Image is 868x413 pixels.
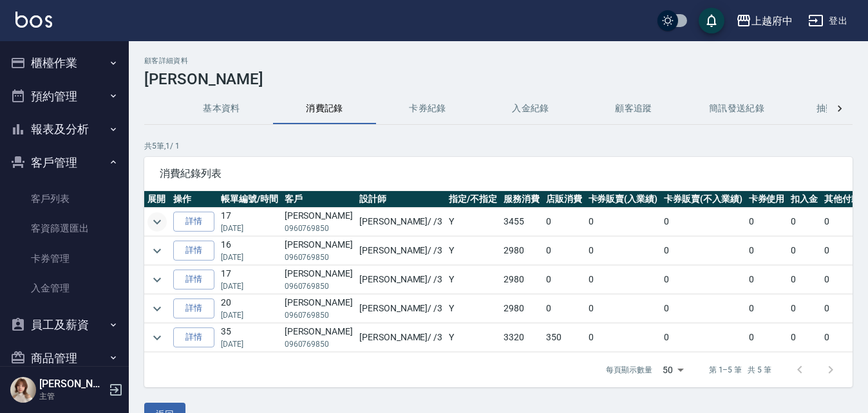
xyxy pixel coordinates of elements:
[585,266,661,294] td: 0
[500,191,543,208] th: 服務消費
[446,208,500,236] td: Y
[218,324,281,352] td: 35
[751,13,793,29] div: 上越府中
[543,191,585,208] th: 店販消費
[606,364,652,376] p: 每頁顯示數量
[144,191,170,208] th: 展開
[5,308,124,342] button: 員工及薪資
[281,266,356,294] td: [PERSON_NAME]
[356,191,446,208] th: 設計師
[5,113,124,146] button: 報表及分析
[5,273,124,303] a: 入金管理
[285,223,353,234] p: 0960769850
[221,252,278,263] p: [DATE]
[356,237,446,265] td: [PERSON_NAME] / /3
[446,295,500,323] td: Y
[585,191,661,208] th: 卡券販賣(入業績)
[147,328,167,347] button: expand row
[285,309,353,321] p: 0960769850
[173,327,214,347] a: 詳情
[543,208,585,236] td: 0
[543,295,585,323] td: 0
[500,324,543,352] td: 3320
[218,237,281,265] td: 16
[661,208,746,236] td: 0
[446,237,500,265] td: Y
[543,266,585,294] td: 0
[285,280,353,292] p: 0960769850
[5,184,124,214] a: 客戶列表
[218,208,281,236] td: 17
[746,266,788,294] td: 0
[281,237,356,265] td: [PERSON_NAME]
[731,8,798,34] button: 上越府中
[685,93,788,124] button: 簡訊發送紀錄
[709,364,771,376] p: 第 1–5 筆 共 5 筆
[281,324,356,352] td: [PERSON_NAME]
[173,212,214,232] a: 詳情
[221,309,278,321] p: [DATE]
[661,295,746,323] td: 0
[144,140,853,152] p: 共 5 筆, 1 / 1
[788,295,821,323] td: 0
[446,324,500,352] td: Y
[218,266,281,294] td: 17
[661,266,746,294] td: 0
[221,223,278,234] p: [DATE]
[273,93,376,124] button: 消費記錄
[218,191,281,208] th: 帳單編號/時間
[144,70,853,88] h3: [PERSON_NAME]
[160,167,837,180] span: 消費紀錄列表
[699,8,724,33] button: save
[218,295,281,323] td: 20
[281,191,356,208] th: 客戶
[661,237,746,265] td: 0
[221,338,278,350] p: [DATE]
[500,266,543,294] td: 2980
[356,266,446,294] td: [PERSON_NAME] / /3
[585,324,661,352] td: 0
[147,212,167,232] button: expand row
[147,299,167,318] button: expand row
[356,324,446,352] td: [PERSON_NAME] / /3
[788,266,821,294] td: 0
[5,214,124,243] a: 客資篩選匯出
[5,146,124,179] button: 客戶管理
[173,298,214,318] a: 詳情
[356,208,446,236] td: [PERSON_NAME] / /3
[446,266,500,294] td: Y
[788,324,821,352] td: 0
[803,9,853,33] button: 登出
[788,208,821,236] td: 0
[446,191,500,208] th: 指定/不指定
[657,353,688,387] div: 50
[221,280,278,292] p: [DATE]
[39,390,105,402] p: 主管
[170,93,273,124] button: 基本資料
[15,12,52,28] img: Logo
[585,295,661,323] td: 0
[479,93,582,124] button: 入金紀錄
[39,378,105,390] h5: [PERSON_NAME]
[500,208,543,236] td: 3455
[746,191,788,208] th: 卡券使用
[356,295,446,323] td: [PERSON_NAME] / /3
[10,377,36,403] img: Person
[585,237,661,265] td: 0
[144,57,853,65] h2: 顧客詳細資料
[746,208,788,236] td: 0
[582,93,685,124] button: 顧客追蹤
[147,241,167,261] button: expand row
[173,270,214,289] a: 詳情
[746,324,788,352] td: 0
[5,244,124,273] a: 卡券管理
[5,46,124,80] button: 櫃檯作業
[746,295,788,323] td: 0
[500,237,543,265] td: 2980
[376,93,479,124] button: 卡券紀錄
[585,208,661,236] td: 0
[5,342,124,375] button: 商品管理
[788,237,821,265] td: 0
[281,208,356,236] td: [PERSON_NAME]
[543,324,585,352] td: 350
